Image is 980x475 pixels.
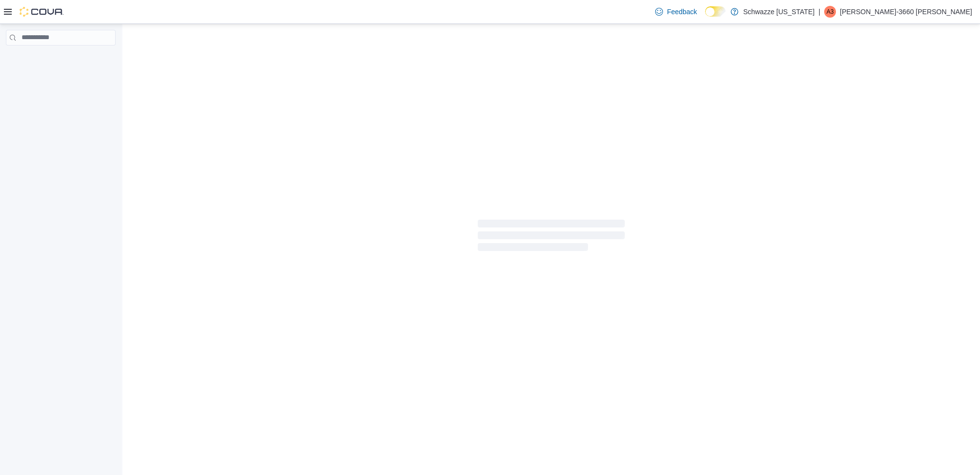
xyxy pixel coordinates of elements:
[827,6,834,18] span: A3
[705,6,726,17] input: Dark Mode
[651,2,701,22] a: Feedback
[818,6,820,18] p: |
[20,7,64,17] img: Cova
[824,6,836,18] div: Angelica-3660 Ortiz
[478,222,625,253] span: Loading
[667,7,697,17] span: Feedback
[6,47,116,71] nav: Complex example
[840,6,972,18] p: [PERSON_NAME]-3660 [PERSON_NAME]
[743,6,815,18] p: Schwazze [US_STATE]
